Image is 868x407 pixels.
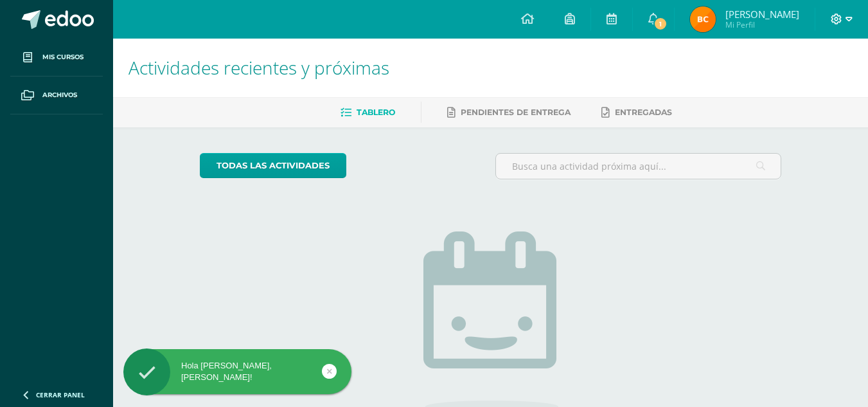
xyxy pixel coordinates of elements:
span: Entregadas [615,107,672,117]
a: Pendientes de entrega [447,102,571,123]
span: Actividades recientes y próximas [128,55,389,80]
span: Mi Perfil [725,19,799,30]
img: f7d1442c19affb68e0eb0c471446a006.png [690,6,716,32]
span: Mis cursos [42,52,84,62]
span: Archivos [42,90,77,100]
a: todas las Actividades [200,153,346,178]
span: 1 [653,17,668,31]
a: Entregadas [601,102,672,123]
span: Cerrar panel [36,390,85,399]
input: Busca una actividad próxima aquí... [496,154,781,179]
span: [PERSON_NAME] [725,8,799,21]
span: Pendientes de entrega [461,107,571,117]
a: Mis cursos [10,39,103,77]
span: Tablero [357,107,395,117]
div: Hola [PERSON_NAME], [PERSON_NAME]! [123,360,351,383]
a: Tablero [341,102,395,123]
a: Archivos [10,77,103,114]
